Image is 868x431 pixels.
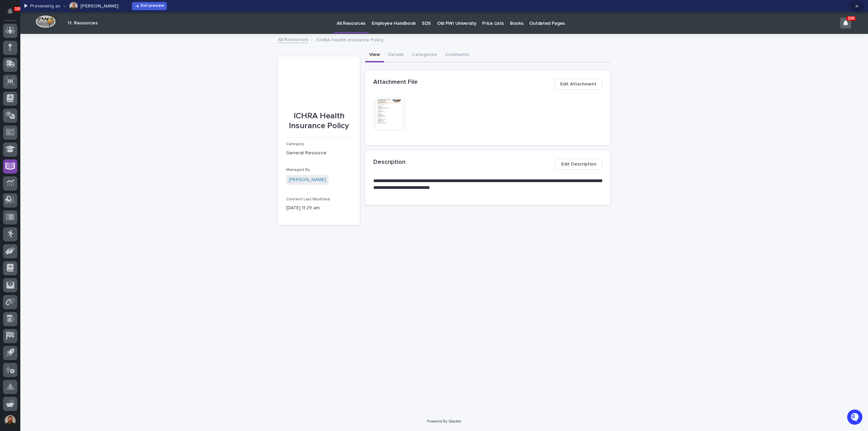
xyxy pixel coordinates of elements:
[289,176,326,183] a: [PERSON_NAME]
[334,12,369,32] a: All Resources
[48,125,82,131] a: Powered byPylon
[286,150,352,157] p: General Resource
[286,204,352,212] p: [DATE] 11:29 am
[510,12,523,26] p: Books
[63,1,118,12] button: Josh Casper[PERSON_NAME]
[419,12,434,33] a: SDS
[286,197,330,201] span: Content Last Modified
[7,38,123,48] p: How can we help?
[115,77,123,85] button: Start new chat
[132,2,167,10] button: Exit preview
[337,12,366,26] p: All Resources
[422,12,431,26] p: SDS
[3,413,17,428] button: users-avatar
[67,20,98,26] h2: 11. Resources
[441,48,473,62] button: Comments
[529,12,565,26] p: Outdated Pages
[554,79,602,90] button: Edit Attachment
[7,110,12,115] div: 📖
[30,3,60,9] p: Previewing as
[372,12,416,26] p: Employee Handbook
[14,109,37,116] span: Help Docs
[555,159,602,170] button: Edit Description
[7,6,20,20] img: Stacker
[373,159,406,166] h2: Description
[507,12,526,33] a: Books
[278,35,308,43] a: All Resources
[4,106,40,118] a: 📖Help Docs
[384,48,408,62] button: Details
[34,12,57,34] a: Workspace Logo
[482,12,504,26] p: Price Lists
[373,79,418,86] h2: Attachment File
[8,8,17,19] div: Notifications100
[437,12,476,26] p: Old PWI University
[286,142,304,146] span: Category
[848,16,854,21] p: 100
[3,4,17,18] button: Notifications
[526,12,568,33] a: Outdated Pages
[365,48,384,62] button: View
[408,48,441,62] button: Categorize
[80,4,118,8] p: [PERSON_NAME]
[23,75,111,82] div: Start new chat
[427,419,461,423] a: Powered By Stacker
[67,125,82,131] span: Pylon
[36,15,56,28] img: Workspace Logo
[316,36,383,43] p: ICHRA Health Insurance Policy
[141,3,164,9] span: Exit preview
[434,12,479,33] a: Old PWI University
[70,2,78,10] img: Josh Casper
[846,409,865,427] iframe: Open customer support
[840,18,851,28] div: 100
[561,160,596,168] span: Edit Description
[369,12,419,33] a: Employee Handbook
[479,12,507,33] a: Price Lists
[286,111,352,131] p: ICHRA Health Insurance Policy
[15,6,22,11] p: 100
[23,82,95,87] div: We're offline, we will be back soon!
[560,80,596,88] span: Edit Attachment
[7,27,123,38] p: Welcome 👋
[18,54,112,61] input: Clear
[286,168,310,172] span: Managed By
[7,75,19,87] img: 1736555164131-43832dd5-751b-4058-ba23-39d91318e5a0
